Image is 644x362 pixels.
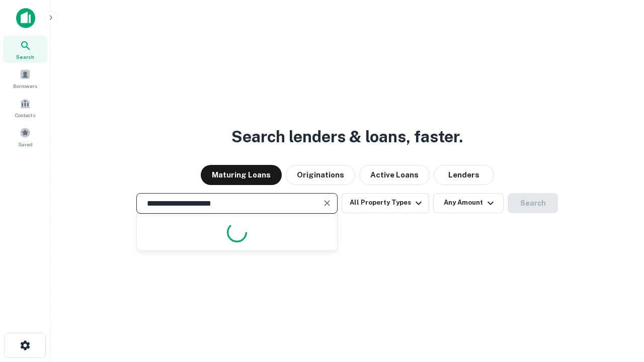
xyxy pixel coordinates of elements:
[15,111,35,119] span: Contacts
[359,165,430,185] button: Active Loans
[434,165,494,185] button: Lenders
[320,196,334,210] button: Clear
[3,36,47,63] a: Search
[594,282,644,330] iframe: Chat Widget
[433,193,504,213] button: Any Amount
[16,8,35,28] img: capitalize-icon.png
[201,165,282,185] button: Maturing Loans
[13,82,37,90] span: Borrowers
[342,193,429,213] button: All Property Types
[3,123,47,150] a: Saved
[16,53,34,61] span: Search
[3,65,47,92] a: Borrowers
[3,94,47,121] a: Contacts
[231,125,463,149] h3: Search lenders & loans, faster.
[18,140,33,148] span: Saved
[286,165,355,185] button: Originations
